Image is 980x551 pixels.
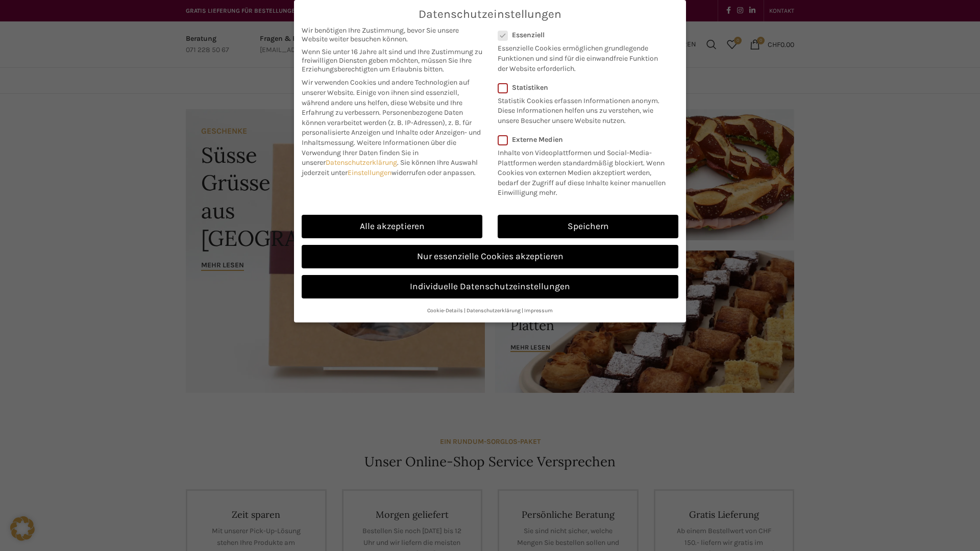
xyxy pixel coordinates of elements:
a: Alle akzeptieren [302,215,482,238]
a: Datenschutzerklärung [326,158,397,167]
span: Wenn Sie unter 16 Jahre alt sind und Ihre Zustimmung zu freiwilligen Diensten geben möchten, müss... [302,47,482,73]
a: Individuelle Datenschutzeinstellungen [302,275,678,298]
a: Cookie-Details [427,307,463,314]
a: Impressum [524,307,553,314]
label: Essenziell [498,31,665,39]
a: Nur essenzielle Cookies akzeptieren [302,245,678,268]
p: Inhalte von Videoplattformen und Social-Media-Plattformen werden standardmäßig blockiert. Wenn Co... [498,144,672,198]
p: Essenzielle Cookies ermöglichen grundlegende Funktionen und sind für die einwandfreie Funktion de... [498,39,665,73]
span: Wir benötigen Ihre Zustimmung, bevor Sie unsere Website weiter besuchen können. [302,26,482,43]
span: Wir verwenden Cookies und andere Technologien auf unserer Website. Einige von ihnen sind essenzie... [302,78,470,117]
p: Statistik Cookies erfassen Informationen anonym. Diese Informationen helfen uns zu verstehen, wie... [498,92,665,126]
span: Weitere Informationen über die Verwendung Ihrer Daten finden Sie in unserer . [302,138,456,167]
a: Datenschutzerklärung [467,307,521,314]
span: Datenschutzeinstellungen [419,8,561,21]
label: Externe Medien [498,135,672,144]
label: Statistiken [498,83,665,92]
span: Personenbezogene Daten können verarbeitet werden (z. B. IP-Adressen), z. B. für personalisierte A... [302,108,481,147]
span: Sie können Ihre Auswahl jederzeit unter widerrufen oder anpassen. [302,158,478,177]
a: Speichern [498,215,678,238]
a: Einstellungen [348,168,391,177]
